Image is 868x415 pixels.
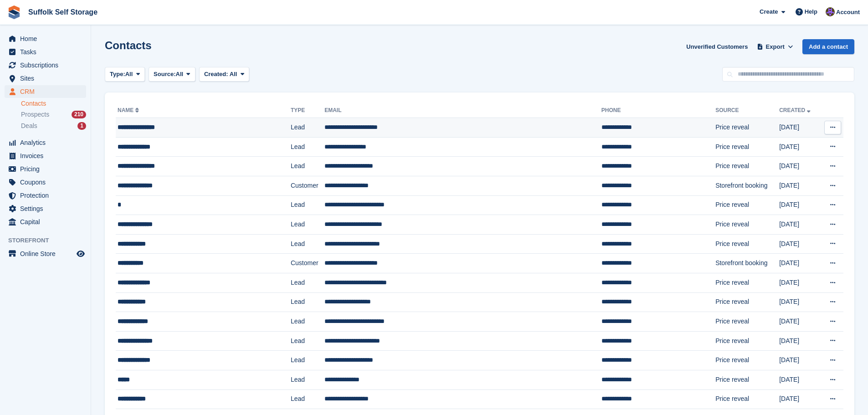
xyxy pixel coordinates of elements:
[5,189,86,202] a: menu
[779,273,820,292] td: [DATE]
[324,103,601,118] th: Email
[75,248,86,259] a: Preview store
[715,176,779,195] td: Storefront booking
[5,202,86,215] a: menu
[5,247,86,260] a: menu
[118,107,141,113] a: Name
[715,254,779,273] td: Storefront booking
[291,157,324,176] td: Lead
[715,215,779,235] td: Price reveal
[779,312,820,332] td: [DATE]
[5,163,86,175] a: menu
[779,254,820,273] td: [DATE]
[779,389,820,409] td: [DATE]
[21,110,49,119] span: Prospects
[779,292,820,312] td: [DATE]
[20,149,75,162] span: Invoices
[291,273,324,292] td: Lead
[779,331,820,351] td: [DATE]
[779,195,820,215] td: [DATE]
[21,110,86,119] a: Prospects 210
[779,234,820,254] td: [DATE]
[291,370,324,389] td: Lead
[20,202,75,215] span: Settings
[77,122,86,130] div: 1
[715,389,779,409] td: Price reveal
[291,103,324,118] th: Type
[802,39,854,54] a: Add a contact
[7,5,21,19] img: stora-icon-8386f47178a22dfd0bd8f6a31ec36ba5ce8667c1dd55bd0f319d3a0aa187defe.svg
[836,8,860,17] span: Account
[715,157,779,176] td: Price reveal
[291,118,324,138] td: Lead
[20,59,75,72] span: Subscriptions
[5,215,86,228] a: menu
[199,67,249,82] button: Created: All
[291,215,324,235] td: Lead
[20,46,75,58] span: Tasks
[715,273,779,292] td: Price reveal
[8,236,91,245] span: Storefront
[21,121,86,131] a: Deals 1
[5,32,86,45] a: menu
[20,136,75,149] span: Analytics
[20,32,75,45] span: Home
[5,136,86,149] a: menu
[291,389,324,409] td: Lead
[779,137,820,157] td: [DATE]
[715,331,779,351] td: Price reveal
[5,85,86,98] a: menu
[779,107,812,113] a: Created
[601,103,715,118] th: Phone
[204,71,228,77] span: Created:
[5,46,86,58] a: menu
[760,7,778,16] span: Create
[25,5,101,20] a: Suffolk Self Storage
[20,247,75,260] span: Online Store
[779,215,820,235] td: [DATE]
[291,331,324,351] td: Lead
[105,67,145,82] button: Type: All
[20,215,75,228] span: Capital
[715,137,779,157] td: Price reveal
[766,42,785,51] span: Export
[5,149,86,162] a: menu
[20,176,75,189] span: Coupons
[715,292,779,312] td: Price reveal
[105,39,152,51] h1: Contacts
[20,163,75,175] span: Pricing
[110,70,125,79] span: Type:
[715,234,779,254] td: Price reveal
[715,103,779,118] th: Source
[291,137,324,157] td: Lead
[154,70,175,79] span: Source:
[72,111,86,118] div: 210
[779,118,820,138] td: [DATE]
[779,351,820,370] td: [DATE]
[805,7,817,16] span: Help
[5,59,86,72] a: menu
[291,312,324,332] td: Lead
[20,72,75,85] span: Sites
[715,351,779,370] td: Price reveal
[291,292,324,312] td: Lead
[291,254,324,273] td: Customer
[779,157,820,176] td: [DATE]
[826,7,835,16] img: Emma
[20,85,75,98] span: CRM
[755,39,795,54] button: Export
[715,195,779,215] td: Price reveal
[291,195,324,215] td: Lead
[149,67,195,82] button: Source: All
[5,176,86,189] a: menu
[715,312,779,332] td: Price reveal
[715,118,779,138] td: Price reveal
[715,370,779,389] td: Price reveal
[230,71,237,77] span: All
[5,72,86,85] a: menu
[21,122,37,130] span: Deals
[176,70,184,79] span: All
[21,99,86,108] a: Contacts
[291,351,324,370] td: Lead
[779,176,820,195] td: [DATE]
